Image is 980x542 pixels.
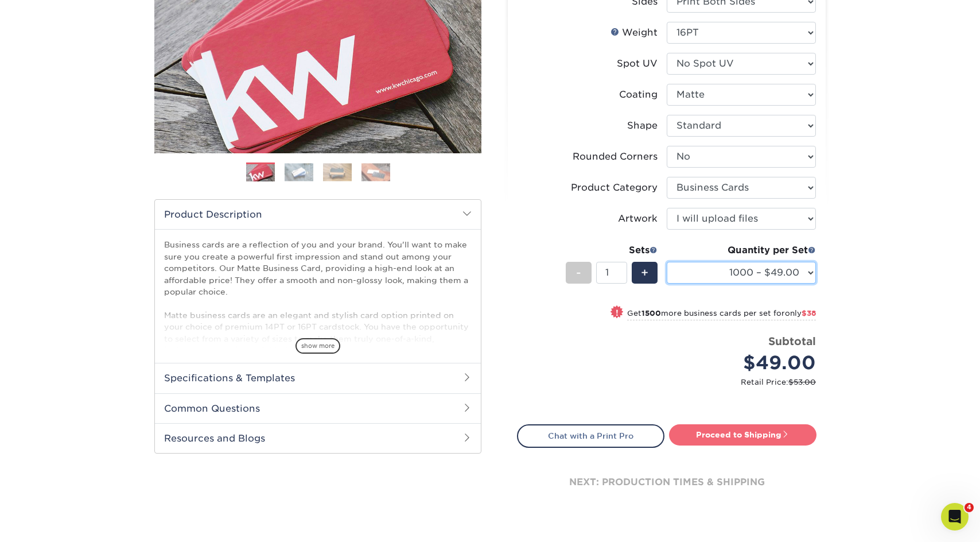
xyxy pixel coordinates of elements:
strong: Subtotal [768,335,816,347]
iframe: Intercom live chat [941,503,969,531]
div: Shape [627,119,658,133]
div: $49.00 [675,349,816,377]
div: next: production times & shipping [517,448,816,517]
div: Product Category [571,181,658,195]
img: Business Cards 01 [246,158,275,187]
img: Business Cards 02 [285,163,313,181]
img: Business Cards 04 [361,163,390,181]
span: + [641,264,648,281]
h2: Product Description [155,200,481,229]
div: Artwork [618,212,658,226]
a: Proceed to Shipping [669,424,816,445]
span: only [785,309,816,318]
div: Rounded Corners [573,150,658,164]
span: 4 [965,503,974,512]
h2: Specifications & Templates [155,363,481,393]
span: ! [616,307,619,319]
h2: Common Questions [155,393,481,423]
span: $38 [802,309,816,318]
h2: Resources and Blogs [155,423,481,453]
small: Get more business cards per set for [627,309,816,320]
div: Weight [610,26,658,40]
p: Business cards are a reflection of you and your brand. You'll want to make sure you create a powe... [164,239,472,402]
span: $53.00 [788,378,816,386]
div: Spot UV [617,57,658,71]
span: show more [295,338,340,354]
div: Coating [619,88,658,102]
strong: 1500 [641,309,661,318]
img: Business Cards 03 [323,163,352,181]
div: Quantity per Set [667,243,816,257]
a: Chat with a Print Pro [517,424,664,447]
span: - [576,264,581,281]
small: Retail Price: [526,377,816,388]
div: Sets [566,243,658,257]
